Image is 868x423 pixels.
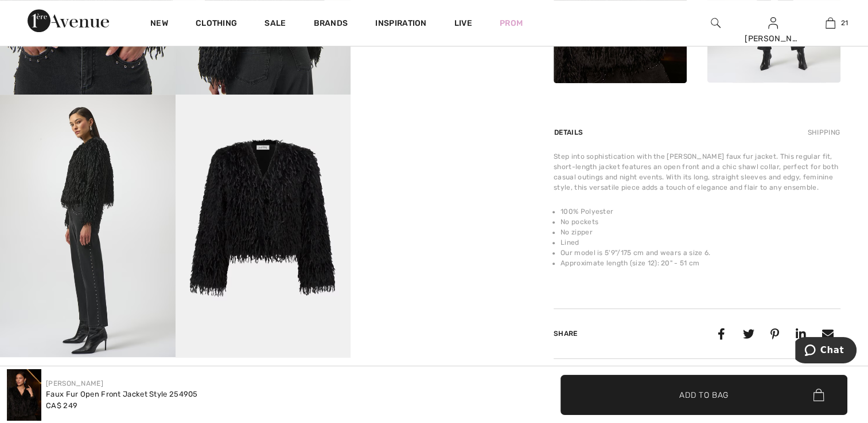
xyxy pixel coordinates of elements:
img: Faux Fur Open Front Jacket Style 254905. 6 [176,95,351,357]
span: Share [554,330,578,338]
img: Bag.svg [813,389,824,401]
a: Prom [500,17,523,29]
a: New [150,18,168,30]
span: CA$ 249 [46,401,77,410]
img: My Bag [826,16,835,30]
a: Sign In [768,17,778,28]
div: [PERSON_NAME] [745,33,801,45]
li: Approximate length (size 12): 20" - 51 cm [560,258,840,268]
button: Add to Bag [560,375,847,415]
a: Sale [264,18,286,30]
span: Add to Bag [679,389,729,401]
a: [PERSON_NAME] [46,379,103,387]
img: search the website [711,16,721,30]
img: My Info [768,16,778,30]
span: Inspiration [375,18,426,30]
img: Faux Fur Open Front Jacket Style 254905 [7,369,41,421]
li: No pockets [560,217,840,227]
div: Shipping [805,122,840,143]
li: Lined [560,237,840,248]
a: Clothing [196,18,237,30]
div: Details [554,122,586,143]
a: Brands [314,18,348,30]
a: Live [454,17,472,29]
li: No zipper [560,227,840,237]
li: 100% Polyester [560,206,840,217]
iframe: Opens a widget where you can chat to one of our agents [795,337,857,366]
span: 21 [841,18,848,28]
li: Our model is 5'9"/175 cm and wears a size 6. [560,248,840,258]
div: Step into sophistication with the [PERSON_NAME] faux fur jacket. This regular fit, short-length j... [554,151,840,193]
div: Faux Fur Open Front Jacket Style 254905 [46,389,198,400]
img: 1ère Avenue [28,9,109,32]
a: 21 [802,16,858,30]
